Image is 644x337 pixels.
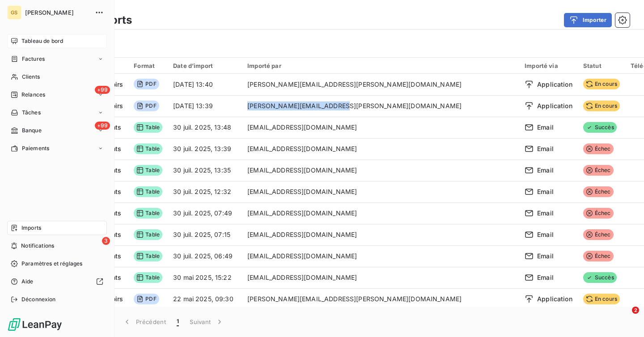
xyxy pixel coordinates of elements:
span: Échec [583,143,614,154]
span: Email [537,187,554,196]
td: 30 juil. 2025, 13:39 [168,138,242,160]
span: +99 [95,86,110,94]
span: Application [537,101,572,110]
span: Imports [21,224,41,232]
span: En cours [583,294,620,304]
td: [PERSON_NAME][EMAIL_ADDRESS][PERSON_NAME][DOMAIN_NAME] [242,95,519,117]
span: Factures [22,55,45,63]
span: Table [134,122,162,133]
span: Email [537,230,554,239]
div: GS [7,5,21,20]
img: Logo LeanPay [7,317,63,332]
span: Succès [583,122,617,133]
span: Table [134,229,162,240]
td: 30 juil. 2025, 13:48 [168,117,242,138]
span: Déconnexion [21,295,56,303]
button: Suivant [184,312,229,331]
span: PDF [134,101,159,111]
span: Aide [21,278,34,286]
span: Table [134,208,162,219]
span: Table [134,165,162,176]
button: 1 [171,312,184,331]
button: Importer [564,13,612,27]
span: Succès [583,272,617,283]
td: 30 juil. 2025, 12:32 [168,181,242,202]
span: Email [537,144,554,153]
td: 22 mai 2025, 09:30 [168,288,242,310]
span: 3 [102,237,110,245]
span: Échec [583,208,614,219]
td: [EMAIL_ADDRESS][DOMAIN_NAME] [242,202,519,224]
div: Importé via [525,62,572,69]
td: [EMAIL_ADDRESS][DOMAIN_NAME] [242,160,519,181]
span: Table [134,272,162,283]
td: [EMAIL_ADDRESS][DOMAIN_NAME] [242,181,519,202]
span: 1 [177,317,179,326]
td: 30 juil. 2025, 07:15 [168,224,242,245]
span: Relances [21,91,45,99]
span: PDF [134,79,159,89]
div: Format [134,62,162,69]
td: [EMAIL_ADDRESS][DOMAIN_NAME] [242,138,519,160]
span: Paiements [22,144,49,152]
span: Échec [583,229,614,240]
td: [EMAIL_ADDRESS][DOMAIN_NAME] [242,117,519,138]
td: [EMAIL_ADDRESS][DOMAIN_NAME] [242,267,519,288]
div: Statut [583,62,620,69]
div: Date d’import [173,62,237,69]
td: 30 juil. 2025, 06:49 [168,245,242,267]
span: +99 [95,122,110,130]
span: En cours [583,79,620,89]
span: Banque [22,126,42,135]
button: Précédent [117,312,171,331]
span: En cours [583,101,620,111]
span: Email [537,252,554,261]
div: Importé par [247,62,514,69]
span: Notifications [21,242,54,250]
span: Échec [583,251,614,261]
span: [PERSON_NAME] [25,9,89,16]
span: Table [134,186,162,197]
td: 30 mai 2025, 15:22 [168,267,242,288]
span: 2 [632,307,639,314]
span: Échec [583,165,614,176]
a: Aide [7,274,107,289]
span: Email [537,166,554,175]
iframe: Intercom live chat [614,307,635,328]
td: [PERSON_NAME][EMAIL_ADDRESS][PERSON_NAME][DOMAIN_NAME] [242,288,519,310]
span: Application [537,295,572,303]
span: Paramètres et réglages [21,260,82,268]
td: [EMAIL_ADDRESS][DOMAIN_NAME] [242,245,519,267]
span: Tâches [22,109,41,117]
td: 30 juil. 2025, 13:35 [168,160,242,181]
span: Table [134,251,162,261]
td: [EMAIL_ADDRESS][DOMAIN_NAME] [242,224,519,245]
span: PDF [134,294,159,304]
span: Application [537,80,572,89]
td: 30 juil. 2025, 07:49 [168,202,242,224]
span: Email [537,273,554,282]
span: Table [134,143,162,154]
span: Échec [583,186,614,197]
td: [DATE] 13:39 [168,95,242,117]
span: Email [537,209,554,218]
span: Clients [22,73,40,81]
td: [DATE] 13:40 [168,74,242,95]
span: Email [537,123,554,132]
td: [PERSON_NAME][EMAIL_ADDRESS][PERSON_NAME][DOMAIN_NAME] [242,74,519,95]
span: Tableau de bord [21,37,63,45]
